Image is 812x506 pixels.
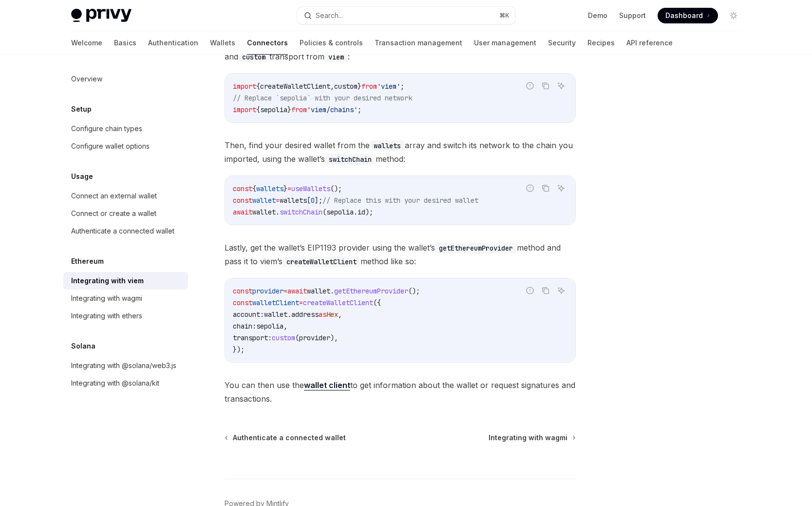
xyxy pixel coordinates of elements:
[524,182,536,195] button: Report incorrect code
[324,52,348,62] code: viem
[71,310,142,322] div: Integrating with ethers
[295,333,299,342] span: (
[619,11,646,20] a: Support
[260,105,287,114] span: sepolia
[358,208,365,216] span: id
[233,184,252,193] span: const
[238,52,269,62] code: custom
[63,272,188,290] a: Integrating with viem
[225,378,576,406] span: You can then use the to get information about the wallet or request signatures and transactions.
[330,82,334,91] span: ,
[334,287,408,295] span: getEthereumProvider
[210,31,235,55] a: Wallets
[63,187,188,205] a: Connect an external wallet
[63,70,188,88] a: Overview
[233,322,256,331] span: chain:
[260,82,330,91] span: createWalletClient
[71,171,93,182] h5: Usage
[587,31,615,55] a: Recipes
[71,377,159,389] div: Integrating with @solana/kit
[233,298,252,307] span: const
[287,184,291,193] span: =
[325,154,376,165] code: switchChain
[63,222,188,240] a: Authenticate a connected wallet
[588,11,607,20] a: Demo
[726,8,741,23] button: Toggle dark mode
[299,333,330,342] span: provider
[377,82,400,91] span: 'viem'
[665,11,703,20] span: Dashboard
[354,208,358,216] span: .
[299,298,303,307] span: =
[307,287,330,295] span: wallet
[539,284,552,297] button: Copy the contents from the code block
[489,433,567,443] span: Integrating with wagmi
[373,298,381,307] span: ({
[276,196,280,205] span: =
[358,105,361,114] span: ;
[358,82,361,91] span: }
[71,292,142,304] div: Integrating with wagmi
[233,105,256,114] span: import
[233,345,245,354] span: });
[291,184,330,193] span: useWallets
[256,322,283,331] span: sepolia
[474,31,536,55] a: User management
[283,287,287,295] span: =
[225,138,576,166] span: Then, find your desired wallet from the array and switch its network to the chain you imported, u...
[548,31,576,55] a: Security
[326,208,354,216] span: sepolia
[71,31,102,55] a: Welcome
[71,360,176,371] div: Integrating with @solana/web3.js
[287,287,307,295] span: await
[626,31,673,55] a: API reference
[304,380,350,390] a: wallet client
[330,184,342,193] span: ();
[291,105,307,114] span: from
[297,7,515,24] button: Search...⌘K
[233,196,252,205] span: const
[256,105,260,114] span: {
[63,357,188,374] a: Integrating with @solana/web3.js
[555,284,567,297] button: Ask AI
[316,10,343,21] div: Search...
[71,225,174,237] div: Authenticate a connected wallet
[71,73,102,85] div: Overview
[322,196,478,205] span: // Replace this with your desired wallet
[280,196,307,205] span: wallets
[63,205,188,222] a: Connect or create a wallet
[287,105,291,114] span: }
[361,82,377,91] span: from
[300,31,363,55] a: Policies & controls
[71,190,157,202] div: Connect an external wallet
[291,310,319,319] span: address
[326,310,338,319] span: Hex
[330,333,338,342] span: ),
[365,208,373,216] span: );
[233,94,412,102] span: // Replace `sepolia` with your desired network
[233,287,252,295] span: const
[233,208,252,216] span: await
[322,208,326,216] span: (
[71,208,156,219] div: Connect or create a wallet
[311,196,315,205] span: 0
[71,103,92,115] h5: Setup
[539,79,552,92] button: Copy the contents from the code block
[233,433,346,443] span: Authenticate a connected wallet
[307,196,311,205] span: [
[334,82,358,91] span: custom
[63,290,188,307] a: Integrating with wagmi
[233,82,256,91] span: import
[63,307,188,325] a: Integrating with ethers
[319,310,326,319] span: as
[555,79,567,92] button: Ask AI
[315,196,322,205] span: ];
[252,208,276,216] span: wallet
[71,255,104,267] h5: Ethereum
[114,31,136,55] a: Basics
[71,123,142,135] div: Configure chain types
[63,374,188,392] a: Integrating with @solana/kit
[400,82,404,91] span: ;
[71,340,95,352] h5: Solana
